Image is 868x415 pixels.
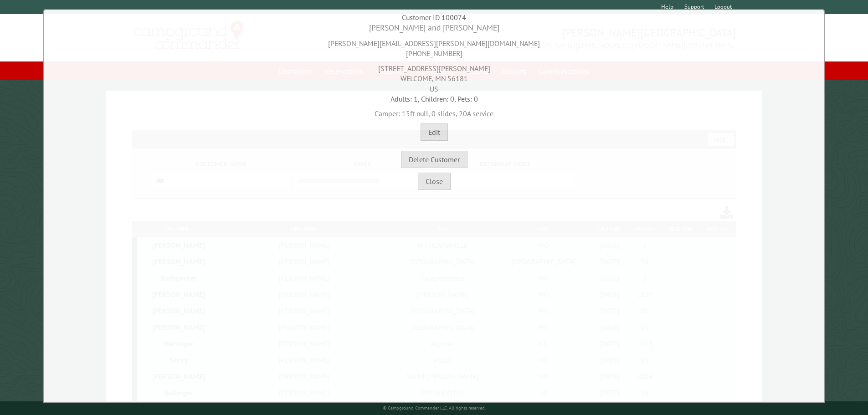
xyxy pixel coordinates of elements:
button: Close [418,173,451,190]
div: Adults: 1, Children: 0, Pets: 0 [46,94,822,104]
div: [STREET_ADDRESS][PERSON_NAME] WELCOME, MN 56181 US [46,59,822,94]
div: [PERSON_NAME] and [PERSON_NAME] [46,22,822,34]
small: © Campground Commander LLC. All rights reserved. [383,405,486,411]
div: [PERSON_NAME][EMAIL_ADDRESS][PERSON_NAME][DOMAIN_NAME] [PHONE_NUMBER] [46,34,822,59]
div: Camper: 15ft null, 0 slides, 20A service [46,104,822,118]
button: Delete Customer [401,151,467,168]
div: Customer ID 100074 [46,12,822,22]
button: Edit [421,123,448,141]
